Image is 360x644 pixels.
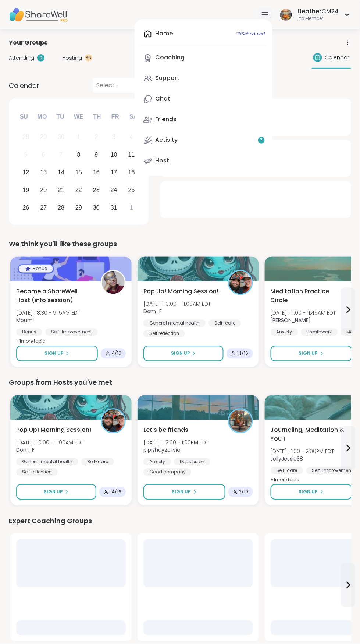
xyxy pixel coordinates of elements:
[124,200,139,216] div: Choose Saturday, November 1st, 2025
[9,239,351,249] div: We think you'll like these groups
[112,351,121,357] span: 4 / 16
[62,54,82,62] span: Hosting
[22,132,29,142] div: 28
[36,129,51,145] div: Not available Monday, September 29th, 2025
[9,378,351,388] div: Groups from Hosts you've met
[9,54,34,62] span: Attending
[58,185,64,195] div: 21
[106,165,122,181] div: Choose Friday, October 17th, 2025
[93,203,100,213] div: 30
[95,150,98,160] div: 9
[16,484,96,500] button: Sign Up
[140,111,267,129] a: Friends
[71,182,87,198] div: Choose Wednesday, October 22nd, 2025
[71,129,87,145] div: Not available Wednesday, October 1st, 2025
[143,469,192,476] div: Good company
[271,317,311,324] b: [PERSON_NAME]
[271,309,336,317] span: [DATE] | 11:00 - 11:45AM EDT
[53,200,69,216] div: Choose Tuesday, October 28th, 2025
[112,132,115,142] div: 3
[306,467,359,475] div: Self-Improvement
[9,2,68,28] img: ShareWell Nav Logo
[143,330,185,337] div: Self reflection
[36,200,51,216] div: Choose Monday, October 27th, 2025
[36,147,51,163] div: Not available Monday, October 6th, 2025
[22,185,29,195] div: 19
[271,484,352,500] button: Sign Up
[111,167,117,177] div: 17
[299,350,318,357] span: Sign Up
[24,150,28,160] div: 5
[77,132,81,142] div: 1
[93,185,100,195] div: 23
[297,15,339,22] div: Pro Member
[271,287,347,305] span: Meditation Practice Circle
[271,346,352,361] button: Sign Up
[18,200,34,216] div: Choose Sunday, October 26th, 2025
[110,489,121,495] span: 14 / 16
[16,458,78,466] div: General mental health
[71,200,87,216] div: Choose Wednesday, October 29th, 2025
[238,351,249,357] span: 14 / 16
[271,455,303,463] b: JollyJessie38
[208,320,241,327] div: Self-care
[107,109,123,125] div: Fr
[16,309,80,317] span: [DATE] | 8:30 - 9:15AM EDT
[53,147,69,163] div: Not available Tuesday, October 7th, 2025
[16,317,34,324] b: Mpumi
[130,132,133,142] div: 4
[102,410,125,433] img: Dom_F
[16,287,93,305] span: Become a ShareWell Host (info session)
[18,182,34,198] div: Choose Sunday, October 19th, 2025
[124,129,139,145] div: Not available Saturday, October 4th, 2025
[140,90,267,108] a: Chat
[140,152,267,170] a: Host
[93,167,100,177] div: 16
[16,109,32,125] div: Su
[75,185,82,195] div: 22
[125,109,142,125] div: Sa
[124,182,139,198] div: Choose Saturday, October 25th, 2025
[155,157,169,165] div: Host
[40,167,47,177] div: 13
[71,109,87,125] div: We
[17,128,140,216] div: month 2025-10
[71,165,87,181] div: Choose Wednesday, October 15th, 2025
[280,9,292,21] img: HeatherCM24
[19,265,53,273] div: Bonus
[155,74,179,82] div: Support
[81,458,114,466] div: Self-care
[9,81,39,91] span: Calendar
[143,458,171,466] div: Anxiety
[124,165,139,181] div: Choose Saturday, October 18th, 2025
[16,346,98,361] button: Sign Up
[18,147,34,163] div: Not available Sunday, October 5th, 2025
[36,165,51,181] div: Choose Monday, October 13th, 2025
[111,150,117,160] div: 10
[16,426,91,435] span: Pop Up! Morning Session!
[128,150,135,160] div: 11
[172,489,191,496] span: Sign Up
[325,54,350,62] span: Calendar
[128,167,135,177] div: 18
[77,150,81,160] div: 8
[143,439,208,447] span: [DATE] | 12:00 - 1:00PM EDT
[106,182,122,198] div: Choose Friday, October 24th, 2025
[9,38,47,47] span: Your Groups
[140,70,267,87] a: Support
[75,203,82,213] div: 29
[140,49,267,67] a: Coaching
[155,95,170,103] div: Chat
[229,271,252,294] img: Dom_F
[271,329,298,336] div: Anxiety
[155,53,185,62] div: Coaching
[143,346,224,361] button: Sign Up
[171,350,190,357] span: Sign Up
[124,147,139,163] div: Choose Saturday, October 11th, 2025
[53,165,69,181] div: Choose Tuesday, October 14th, 2025
[34,109,50,125] div: Mo
[44,489,63,496] span: Sign Up
[89,129,104,145] div: Not available Thursday, October 2nd, 2025
[53,182,69,198] div: Choose Tuesday, October 21st, 2025
[75,167,82,177] div: 15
